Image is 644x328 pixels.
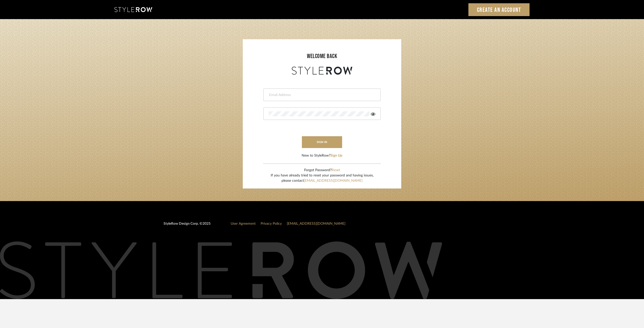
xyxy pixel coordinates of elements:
a: Privacy Policy [261,222,282,225]
div: New to StyleRow? [302,153,342,158]
a: [EMAIL_ADDRESS][DOMAIN_NAME] [304,179,363,182]
button: sign in [302,136,342,148]
div: StyleRow Design Corp. ©2025 [164,221,211,230]
div: welcome back [248,52,396,61]
a: Create an Account [468,3,530,16]
div: If you have already tried to reset your password and having issues, please contact [271,173,374,183]
button: Sign Up [330,153,342,158]
a: User Agreement [231,222,256,225]
a: [EMAIL_ADDRESS][DOMAIN_NAME] [287,222,345,225]
input: Email Address [269,92,374,98]
button: Reset [332,168,340,173]
div: Forgot Password? [271,168,374,173]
